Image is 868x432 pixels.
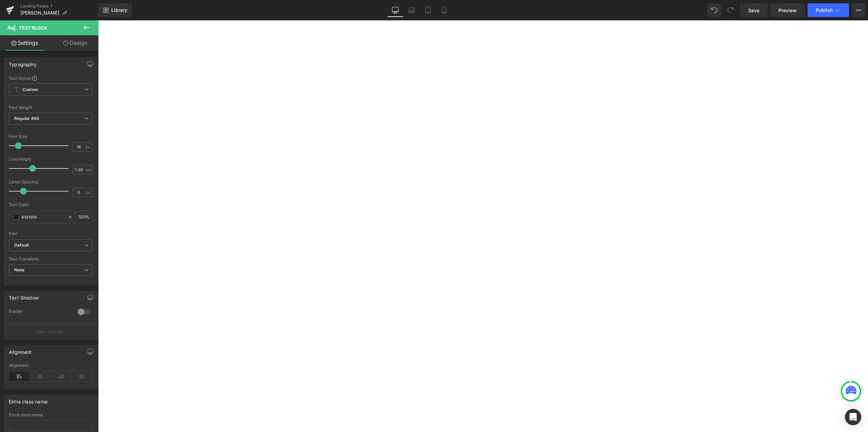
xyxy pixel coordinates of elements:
[724,3,737,17] button: Redo
[9,231,92,236] div: Font
[387,3,403,17] a: Desktop
[436,3,452,17] a: Mobile
[9,363,92,368] div: Alignment
[22,87,38,93] b: Custom
[403,3,420,17] a: Laptop
[778,7,797,14] span: Preview
[707,3,721,17] button: Undo
[14,116,39,121] b: Regular 400
[9,309,71,316] div: Enable
[845,409,861,425] div: Open Intercom Messenger
[9,291,39,301] div: Text Shadow
[420,3,436,17] a: Tablet
[9,58,37,67] div: Typography
[816,7,833,13] span: Publish
[19,25,47,31] span: Text Block
[9,134,92,139] div: Font Size
[4,324,97,340] button: More settings
[9,75,92,81] div: Text Styles
[770,3,805,17] a: Preview
[51,35,100,51] a: Design
[9,105,92,110] div: Font Weight
[21,213,65,221] input: Color
[9,257,92,262] div: Text Transform
[76,211,92,223] div: %
[9,345,32,355] div: Alignment
[9,395,48,404] div: Extra class name
[86,190,91,195] span: px
[9,157,92,162] div: Line Height
[20,10,59,16] span: [PERSON_NAME]
[14,267,25,272] b: None
[36,329,63,335] p: More settings
[111,7,127,13] span: Library
[98,3,132,17] a: New Library
[748,7,759,14] span: Save
[9,413,92,417] div: Extra class name
[14,242,29,248] i: Default
[852,3,865,17] button: More
[86,167,91,172] span: em
[9,202,92,207] div: Text Color
[9,180,92,184] div: Letter Spacing
[808,3,849,17] button: Publish
[86,145,91,149] span: px
[20,3,98,9] a: Landing Pages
